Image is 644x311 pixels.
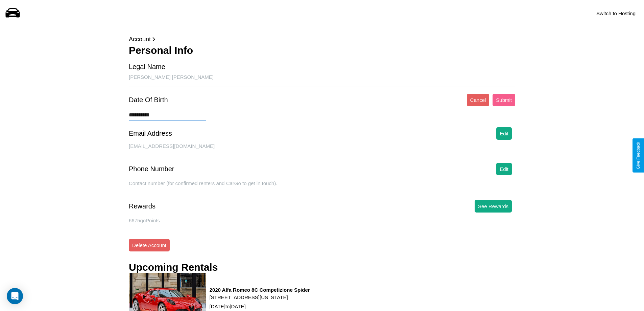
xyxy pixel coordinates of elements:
button: Submit [493,94,515,106]
button: Edit [496,127,512,140]
p: [DATE] to [DATE] [210,302,310,311]
div: [EMAIL_ADDRESS][DOMAIN_NAME] [129,143,515,156]
div: Rewards [129,202,156,210]
h3: Personal Info [129,45,515,56]
div: Give Feedback [636,142,641,169]
button: See Rewards [475,200,512,213]
div: Email Address [129,130,172,137]
div: Contact number (for confirmed renters and CarGo to get in touch). [129,180,515,193]
h3: Upcoming Rentals [129,262,218,273]
p: 6675 goPoints [129,216,515,225]
div: Open Intercom Messenger [7,288,23,304]
button: Cancel [467,94,490,106]
div: Legal Name [129,63,165,71]
button: Edit [496,163,512,175]
p: [STREET_ADDRESS][US_STATE] [210,293,310,302]
div: [PERSON_NAME] [PERSON_NAME] [129,74,515,87]
div: Phone Number [129,165,174,173]
h3: 2020 Alfa Romeo 8C Competizione Spider [210,287,310,293]
div: Date Of Birth [129,96,168,104]
button: Delete Account [129,239,170,251]
button: Switch to Hosting [593,7,639,20]
p: Account [129,34,515,45]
